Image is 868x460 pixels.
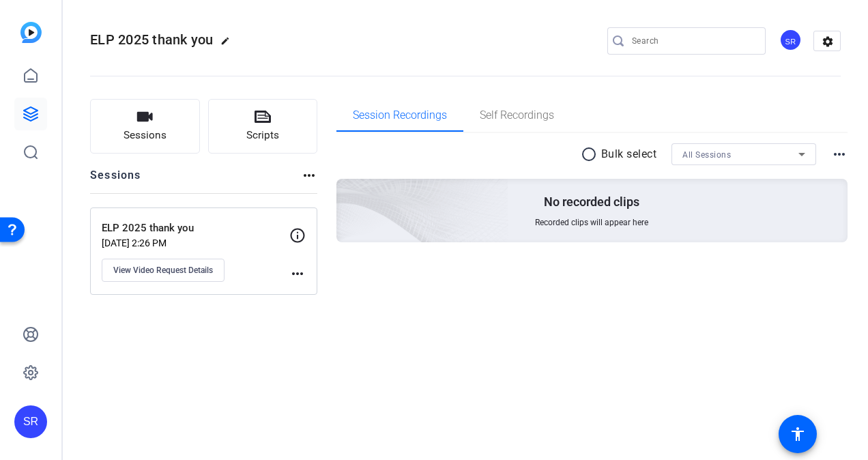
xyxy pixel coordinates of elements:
[301,167,317,184] mat-icon: more_horiz
[831,146,848,162] mat-icon: more_horiz
[124,128,167,143] span: Sessions
[535,217,648,228] span: Recorded clips will appear here
[779,29,802,51] div: SR
[90,31,214,48] span: ELP 2025 thank you
[246,128,279,143] span: Scripts
[544,194,639,210] p: No recorded clips
[14,405,47,438] div: SR
[601,146,657,162] p: Bulk select
[581,146,601,162] mat-icon: radio_button_unchecked
[208,99,318,154] button: Scripts
[289,265,306,282] mat-icon: more_horiz
[102,220,289,236] p: ELP 2025 thank you
[682,150,731,160] span: All Sessions
[90,99,200,154] button: Sessions
[102,259,225,282] button: View Video Request Details
[90,167,141,193] h2: Sessions
[184,44,509,340] img: embarkstudio-empty-session.png
[632,33,755,49] input: Search
[814,31,841,52] mat-icon: settings
[220,36,237,53] mat-icon: edit
[790,426,806,442] mat-icon: accessibility
[113,265,213,276] span: View Video Request Details
[480,110,554,121] span: Self Recordings
[102,238,289,248] p: [DATE] 2:26 PM
[20,22,42,43] img: blue-gradient.svg
[353,110,447,121] span: Session Recordings
[779,29,803,53] ngx-avatar: Stephanie Raven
